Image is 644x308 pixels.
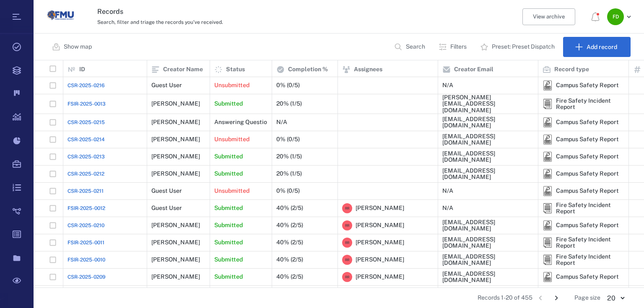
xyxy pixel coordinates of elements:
div: [EMAIL_ADDRESS][DOMAIN_NAME] [442,168,534,181]
div: 40% (2/5) [276,274,303,280]
div: [PERSON_NAME] [151,171,200,177]
p: Submitted [214,238,243,247]
button: Preset: Preset Dispatch [475,37,561,57]
span: [PERSON_NAME] [356,256,404,264]
div: Fire Safety Incident Report [543,238,553,248]
span: CSR-2025-0216 [68,82,105,89]
img: icon Campus Safety Report [543,169,553,179]
div: N/A [442,188,453,194]
div: Fire Safety Incident Report [543,255,553,265]
p: Preset: Preset Dispatch [492,43,555,51]
button: Filters [434,37,473,57]
a: FSIR-2025-0013 [68,100,106,108]
div: Campus Safety Report [556,274,619,280]
span: CSR-2025-0215 [68,119,105,126]
div: 0% (0/5) [276,82,300,88]
h3: Records [97,7,425,17]
p: Unsubmitted [214,135,249,144]
a: CSR-2025-0214 [68,136,105,143]
button: Go to next page [550,291,563,305]
div: 20% (1/5) [276,153,302,160]
div: Campus Safety Report [556,136,619,142]
div: 40% (2/5) [276,222,303,228]
img: icon Campus Safety Report [543,186,553,196]
p: Completion % [288,65,328,74]
a: CSR-2025-0213 [68,153,105,160]
div: Fire Safety Incident Report [556,254,624,267]
div: [PERSON_NAME] [151,256,200,263]
div: Campus Safety Report [556,222,619,228]
div: F D [607,8,624,25]
p: Status [226,65,245,74]
div: Campus Safety Report [543,272,553,282]
div: N/A [276,119,287,125]
p: ID [79,65,85,74]
div: 40% (2/5) [276,256,303,263]
div: [EMAIL_ADDRESS][DOMAIN_NAME] [442,254,534,267]
div: Campus Safety Report [543,117,553,127]
nav: pagination navigation [532,291,564,305]
a: CSR-2025-0210 [68,222,104,229]
div: Campus Safety Report [543,135,553,145]
p: Unsubmitted [214,81,249,90]
div: Fire Safety Incident Report [543,203,553,213]
img: Florida Memorial University logo [47,2,74,29]
button: Add record [563,37,631,57]
a: FSIR-2025-0012 [68,204,105,212]
a: CSR-2025-0211 [68,187,104,195]
div: Fire Safety Incident Report [556,236,624,249]
p: Assignees [354,65,382,74]
span: [PERSON_NAME] [356,238,404,247]
button: FD [607,8,634,25]
p: Submitted [214,256,243,264]
div: Campus Safety Report [556,153,619,160]
span: [PERSON_NAME] [356,204,404,212]
a: FSIR-2025-0010 [68,256,105,264]
div: R R [342,255,352,265]
div: Guest User [151,82,182,88]
a: CSR-2025-0212 [68,170,104,178]
a: CSR-2025-0209 [68,273,106,281]
button: View archive [522,8,575,25]
a: Go home [47,2,74,32]
div: R R [342,220,352,230]
img: icon Campus Safety Report [543,220,553,230]
img: icon Campus Safety Report [543,80,553,91]
p: Submitted [214,273,243,281]
button: Show map [47,37,99,57]
div: [PERSON_NAME] [151,222,200,228]
div: 20% (1/5) [276,171,302,177]
img: icon Campus Safety Report [543,272,553,282]
div: [PERSON_NAME] [151,136,200,142]
div: R R [342,238,352,248]
div: [PERSON_NAME] [151,274,200,280]
div: [EMAIL_ADDRESS][DOMAIN_NAME] [442,116,534,129]
p: Creator Email [454,65,493,74]
button: Search [389,37,432,57]
div: [EMAIL_ADDRESS][DOMAIN_NAME] [442,133,534,146]
div: 20% (1/5) [276,101,302,107]
div: Campus Safety Report [556,119,619,125]
p: Creator Name [163,65,203,74]
div: 0% (0/5) [276,188,300,194]
img: icon Fire Safety Incident Report [543,99,553,109]
p: Search [406,43,425,51]
div: [PERSON_NAME] [151,119,200,125]
img: icon Fire Safety Incident Report [543,238,553,248]
a: FSIR-2025-0011 [68,239,104,246]
div: Campus Safety Report [543,152,553,162]
p: Submitted [214,170,243,178]
p: Submitted [214,204,243,212]
div: Campus Safety Report [543,80,553,91]
img: icon Campus Safety Report [543,135,553,145]
div: 40% (2/5) [276,239,303,246]
div: Campus Safety Report [543,169,553,179]
div: Campus Safety Report [543,220,553,230]
div: Campus Safety Report [543,186,553,196]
